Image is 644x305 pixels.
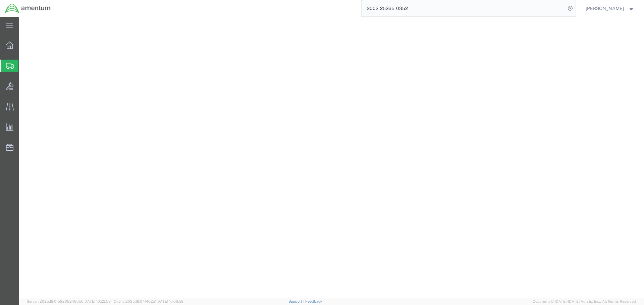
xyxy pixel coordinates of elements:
span: Client: 2025.19.0-1f462a1 [114,299,183,303]
iframe: FS Legacy Container [19,17,644,298]
span: [DATE] 10:22:58 [84,299,111,303]
span: Server: 2025.19.0-b9208248b56 [27,299,111,303]
input: Search for shipment number, reference number [362,0,566,16]
img: logo [5,3,51,13]
span: Hector Lopez [586,5,624,12]
span: Copyright © [DATE]-[DATE] Agistix Inc., All Rights Reserved [533,299,636,304]
a: Support [288,299,305,303]
span: [DATE] 10:06:59 [156,299,183,303]
a: Feedback [305,299,322,303]
button: [PERSON_NAME] [585,4,635,12]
